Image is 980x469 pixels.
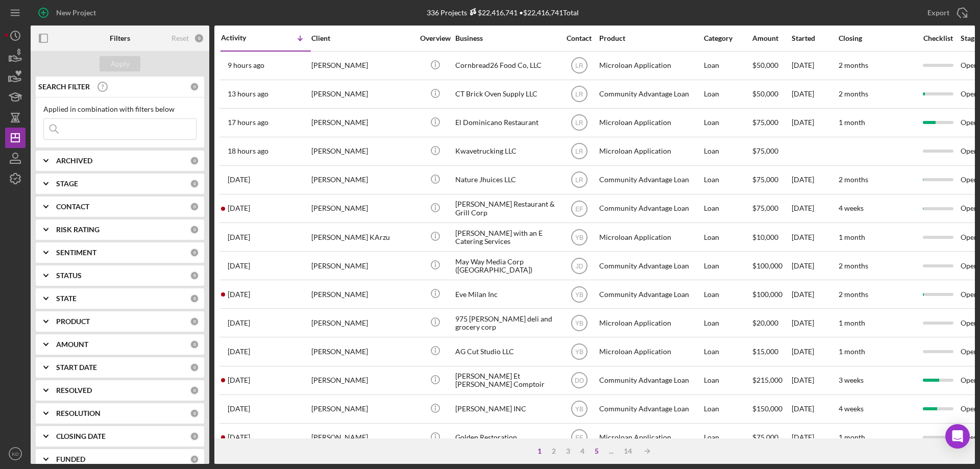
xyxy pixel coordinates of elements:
div: 0 [190,340,199,349]
div: Contact [560,34,598,42]
div: Loan [704,424,751,451]
div: 2 [547,447,561,455]
div: [DATE] [792,81,838,108]
time: 2 months [839,89,868,98]
text: YB [575,234,583,241]
text: YB [575,319,583,327]
text: LR [575,62,583,69]
text: LR [575,148,583,155]
div: Cornbread26 Food Co, LLC [455,52,557,79]
b: PRODUCT [56,317,90,326]
time: 1 month [839,118,865,127]
b: STATE [56,294,77,303]
div: Loan [704,195,751,222]
div: [DATE] [792,252,838,279]
text: YB [575,291,583,298]
span: $100,000 [752,290,782,299]
time: 2025-09-03 08:59 [228,176,250,184]
div: 0 [190,432,199,441]
div: 975 [PERSON_NAME] deli and grocery corp [455,309,557,336]
div: May Way Media Corp ([GEOGRAPHIC_DATA]) [455,252,557,279]
div: Loan [704,138,751,165]
div: 1 [532,447,547,455]
div: Microloan Application [599,138,701,165]
time: 2025-09-02 23:28 [228,233,250,241]
div: AG Cut Studio LLC [455,338,557,365]
span: $75,000 [752,118,778,127]
div: Loan [704,81,751,108]
div: Microloan Application [599,424,701,451]
div: [DATE] [792,424,838,451]
div: [PERSON_NAME] [311,424,413,451]
text: DO [575,377,584,384]
div: ... [604,447,619,455]
time: 2025-09-03 19:07 [228,118,268,127]
div: 0 [190,317,199,326]
div: [PERSON_NAME] [311,138,413,165]
div: 0 [190,363,199,372]
time: 1 month [839,318,865,327]
div: [PERSON_NAME] [311,252,413,279]
div: Nature Jhuices LLC [455,166,557,193]
div: Community Advantage Loan [599,367,701,394]
div: [DATE] [792,109,838,136]
time: 2025-09-01 19:06 [228,319,250,327]
div: Kwavetrucking LLC [455,138,557,165]
div: Overview [416,34,454,42]
div: Community Advantage Loan [599,281,701,308]
div: [DATE] [792,195,838,222]
span: $10,000 [752,233,778,241]
div: [PERSON_NAME] [311,109,413,136]
div: Loan [704,367,751,394]
div: [PERSON_NAME] [311,81,413,108]
div: 0 [190,179,199,188]
div: Community Advantage Loan [599,81,701,108]
div: [DATE] [792,367,838,394]
div: 0 [190,225,199,234]
div: Microloan Application [599,109,701,136]
div: [PERSON_NAME] [311,396,413,423]
div: Business [455,34,557,42]
div: Microloan Application [599,52,701,79]
div: 336 Projects • $22,416,741 Total [427,8,579,17]
b: START DATE [56,363,97,372]
button: KD [5,443,26,464]
span: $215,000 [752,376,782,384]
time: 4 weeks [839,204,864,212]
span: $50,000 [752,89,778,98]
text: LR [575,177,583,184]
div: Loan [704,396,751,423]
text: LR [575,119,583,127]
div: [PERSON_NAME] [311,195,413,222]
div: El Dominicano Restaurant [455,109,557,136]
div: 5 [590,447,604,455]
b: AMOUNT [56,340,88,349]
div: 0 [190,248,199,257]
span: $150,000 [752,404,782,413]
div: 0 [190,386,199,395]
div: New Project [56,3,96,23]
div: [PERSON_NAME] [311,338,413,365]
div: 0 [190,294,199,303]
time: 2025-09-02 21:13 [228,262,250,270]
b: SENTIMENT [56,249,96,257]
div: 14 [619,447,637,455]
div: Loan [704,109,751,136]
text: EF [575,205,583,212]
span: $15,000 [752,347,778,356]
div: [PERSON_NAME] [311,281,413,308]
div: Applied in combination with filters below [43,105,197,113]
div: 0 [190,156,199,165]
text: EF [575,434,583,441]
time: 2025-09-02 14:32 [228,290,250,299]
time: 2025-08-30 12:16 [228,405,250,413]
time: 1 month [839,233,865,241]
span: $20,000 [752,318,778,327]
div: $22,416,741 [467,8,518,17]
div: [DATE] [792,338,838,365]
time: 2025-09-03 22:48 [228,90,268,98]
b: ARCHIVED [56,157,92,165]
div: Reset [171,34,189,42]
div: 0 [190,455,199,464]
text: JD [575,262,583,269]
